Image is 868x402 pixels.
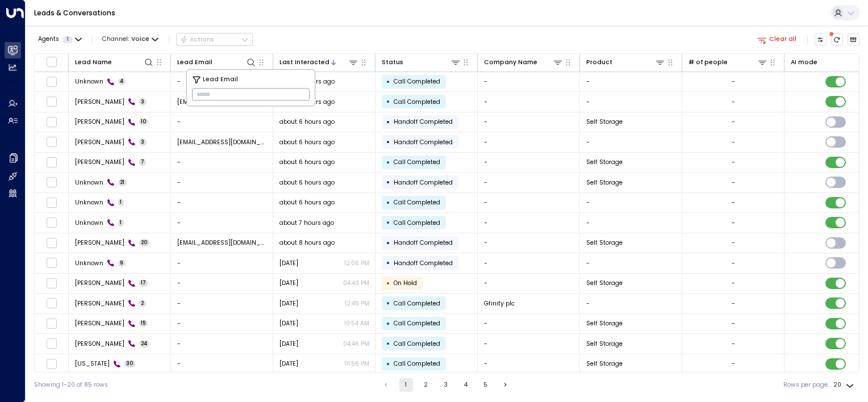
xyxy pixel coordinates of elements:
[394,219,440,227] span: Call Completed
[177,57,212,68] div: Lead Email
[46,217,57,228] span: Toggle select row
[46,298,57,309] span: Toggle select row
[177,238,267,247] span: srodrigues@accessstorage.com
[75,259,103,267] span: Unknown
[139,320,148,327] span: 15
[688,57,768,68] div: # of people
[171,334,273,354] td: -
[586,238,623,247] span: Self Storage
[99,33,162,45] button: Channel:Voice
[279,219,334,227] span: about 7 hours ago
[499,378,512,392] button: Go to next page
[279,198,335,207] span: about 6 hours ago
[394,279,417,287] span: On Hold
[478,233,580,253] td: -
[399,378,413,392] button: page 1
[34,380,108,390] div: Showing 1-20 of 85 rows
[343,340,369,348] p: 04:46 PM
[386,115,390,129] div: •
[732,118,735,126] div: -
[732,178,735,187] div: -
[171,274,273,294] td: -
[46,56,57,67] span: Toggle select all
[279,259,298,267] span: Yesterday
[75,57,155,68] div: Lead Name
[478,72,580,92] td: -
[586,178,623,187] span: Self Storage
[580,294,682,313] td: -
[62,36,73,43] span: 1
[279,138,335,146] span: about 6 hours ago
[139,340,150,347] span: 24
[46,318,57,329] span: Toggle select row
[394,299,440,308] span: Call Completed
[203,75,238,85] span: Lead Email
[118,219,124,227] span: 1
[732,319,735,328] div: -
[586,57,612,68] div: Product
[439,378,453,392] button: Go to page 3
[75,57,112,68] div: Lead Name
[478,193,580,213] td: -
[171,314,273,334] td: -
[386,276,390,291] div: •
[386,357,390,371] div: •
[171,72,273,92] td: -
[139,300,147,307] span: 2
[732,158,735,166] div: -
[394,238,453,247] span: Handoff Completed
[419,378,433,392] button: Go to page 2
[131,36,149,43] span: Voice
[75,118,124,126] span: John Pennell
[580,253,682,273] td: -
[279,319,298,328] span: Oct 03, 2025
[382,57,461,68] div: Status
[394,98,440,106] span: Call Completed
[279,340,298,348] span: Sep 30, 2025
[345,299,369,308] p: 12:45 PM
[386,94,390,109] div: •
[344,259,369,267] p: 12:06 PM
[171,153,273,173] td: -
[344,319,369,328] p: 10:54 AM
[171,294,273,313] td: -
[343,279,369,287] p: 04:43 PM
[75,219,103,227] span: Unknown
[177,57,257,68] div: Lead Email
[279,118,335,126] span: about 6 hours ago
[379,378,513,392] nav: pagination navigation
[171,112,273,132] td: -
[46,157,57,167] span: Toggle select row
[382,57,403,68] div: Status
[732,299,735,308] div: -
[580,72,682,92] td: -
[279,238,335,247] span: about 8 hours ago
[478,92,580,112] td: -
[176,33,253,47] div: Button group with a nested menu
[386,74,390,89] div: •
[479,378,493,392] button: Go to page 5
[75,279,124,287] span: John Pennell
[478,132,580,152] td: -
[75,340,124,348] span: John Pennell
[732,279,735,287] div: -
[732,219,735,227] div: -
[171,354,273,374] td: -
[478,354,580,374] td: -
[478,153,580,173] td: -
[46,197,57,208] span: Toggle select row
[478,274,580,294] td: -
[586,359,623,368] span: Self Storage
[75,158,124,166] span: John Pennell
[99,33,162,45] span: Channel:
[75,319,124,328] span: Bryn Rolton
[732,238,735,247] div: -
[394,259,453,267] span: Handoff Completed
[46,237,57,248] span: Toggle select row
[46,97,57,107] span: Toggle select row
[848,33,860,46] button: Archived Leads
[139,98,147,106] span: 3
[46,338,57,349] span: Toggle select row
[75,238,124,247] span: Shamir Aley RodriguesTEST
[688,57,728,68] div: # of people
